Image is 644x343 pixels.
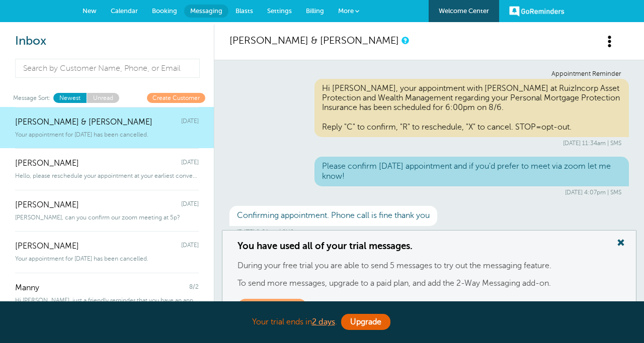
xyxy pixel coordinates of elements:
[314,157,629,186] div: Please confirm [DATE] appointment and if you'd prefer to meet via zoom let me know!
[341,314,390,330] a: Upgrade
[401,37,408,44] a: This is a history of all communications between GoReminders and your customer.
[312,317,335,326] a: 2 days
[229,35,399,46] a: [PERSON_NAME] & [PERSON_NAME]
[53,93,87,102] a: Newest
[15,214,180,221] span: [PERSON_NAME], can you confirm our zoom meeting at 5p?
[15,242,79,251] span: [PERSON_NAME]
[190,7,222,15] span: Messaging
[314,79,629,137] div: Hi [PERSON_NAME], your appointment with [PERSON_NAME] at RuizIncorp Asset Protection and Wealth M...
[15,118,152,127] span: [PERSON_NAME] & [PERSON_NAME]
[237,140,621,147] div: [DATE] 11:34am | SMS
[237,189,621,196] div: [DATE] 4:07pm | SMS
[189,283,199,293] span: 8/2
[15,297,199,304] span: Hi [PERSON_NAME], just a friendly reminder that you have an appointment with [PERSON_NAME]
[237,228,621,236] div: [DATE] 8:01pm | SMS
[15,131,148,138] span: Your appointment for [DATE] has been cancelled.
[181,242,199,251] span: [DATE]
[181,118,199,127] span: [DATE]
[83,7,97,15] span: New
[184,5,228,18] a: Messaging
[15,172,199,179] span: Hello, please reschedule your appointment at your earliest convenience usin
[15,283,39,293] span: Manny
[15,59,200,78] input: Search by Customer Name, Phone, or Email
[13,93,51,102] span: Message Sort:
[147,93,205,102] a: Create Customer
[181,200,199,210] span: [DATE]
[152,7,177,15] span: Booking
[15,200,79,210] span: [PERSON_NAME]
[237,241,621,252] h3: You have used all of your trial messages.
[111,7,138,15] span: Calendar
[15,34,199,49] h2: Inbox
[229,206,437,225] div: Confirming appointment. Phone call is fine thank you
[237,70,621,78] div: Appointment Reminder
[235,7,253,15] span: Blasts
[267,7,292,15] span: Settings
[70,311,574,333] div: Your trial ends in .
[15,159,79,168] span: [PERSON_NAME]
[237,279,621,288] p: To send more messages, upgrade to a paid plan, and add the 2-Way Messaging add-on.
[15,255,148,262] span: Your appointment for [DATE] has been cancelled.
[181,159,199,168] span: [DATE]
[306,7,324,15] span: Billing
[87,93,119,102] a: Unread
[338,7,354,15] span: More
[237,261,621,271] p: During your free trial you are able to send 5 messages to try out the messaging feature.
[237,299,307,314] a: Upgrade now!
